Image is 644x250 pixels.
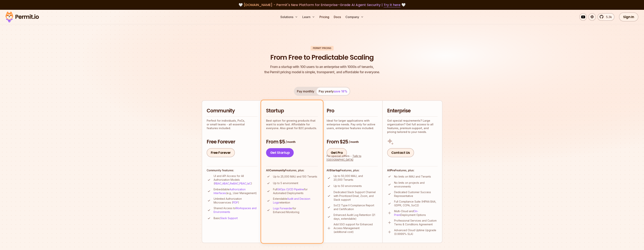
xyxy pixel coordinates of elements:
[214,216,238,220] p: Basic
[214,206,257,214] p: Shared Access to
[207,168,257,172] h4: Community features:
[214,174,257,185] p: UI and API Access for All Authorization Models ( , , , , )
[344,13,365,21] button: Company
[279,13,299,21] button: Solutions
[387,168,438,172] h4: All Features, plus:
[286,140,295,144] span: / month
[387,148,414,157] a: Contact Us
[334,213,378,221] p: Enhanced Audit Log Retention (21 days, extendable)
[233,201,238,204] a: PDP
[387,107,438,114] h2: Enterprise
[215,182,221,185] a: RBAC
[394,181,438,188] p: No limits on projects and environments
[349,140,359,144] span: / month
[273,181,298,185] p: Up to 5 environment
[604,15,612,19] span: 5.3k
[330,169,340,172] strong: Startup
[327,168,378,172] h4: All Features, plus:
[273,207,318,214] p: for Enhanced Monitoring
[394,219,438,226] p: Professional Services and Custom Terms & Conditions Agreement
[394,175,431,178] p: No limits on MAU and Tenants
[207,139,257,145] h3: Free Forever
[273,197,310,204] a: Audit and Decision Logs
[394,209,438,217] p: Multi-Cloud and Deployment Options
[384,2,401,7] a: Try it here
[273,207,293,210] a: Logs Forwarder
[295,88,316,95] button: Pay monthly
[266,148,294,157] a: Get Startup
[222,182,229,185] a: ABAC
[266,107,318,114] h2: Startup
[327,139,378,145] h3: From $25
[334,184,362,188] p: Up to 50 environments
[247,182,251,185] a: IaC
[214,188,246,195] a: Authorization Interfaces
[273,197,318,204] p: Extendable retention
[311,46,334,50] div: Permit Pricing
[332,13,342,21] a: Docs
[4,11,41,23] img: Permit logo
[334,223,378,234] p: Add SSO support for Enhanced Access Management (additional cost)
[318,13,331,21] a: Pricing
[390,169,395,172] strong: Pro
[394,210,418,216] a: On-Prem
[394,190,438,198] p: Dedicated Customer Success Representative
[273,187,318,195] p: Full for Automated Deployments
[270,53,374,62] h1: From Free to Predictable Scaling
[214,197,257,204] p: Unlimited Authorization Microservices ( )
[387,119,438,134] p: Got special requirements? Large organization? Get full access to all features, premium support, a...
[9,2,635,8] div: 🤍 🤍
[273,175,317,178] p: Up to 25,000 MAU and 100 Tenants
[220,216,238,220] a: Slack Support
[244,2,401,7] span: [DOMAIN_NAME] - Permit's New Platform for Enterprise-Grade AI Agent Security |
[327,148,347,157] a: Get Pro
[239,182,246,185] a: PBAC
[327,107,378,114] h2: Pro
[214,187,257,195] p: Embeddable (e.g., User Management)
[277,188,304,191] a: GitOps CI/CD Pipeline
[334,190,378,202] p: Dedicated Slack Support Channel with Prioritized Email, Zoom, and Slack support
[207,107,257,114] h2: Community
[394,228,438,236] p: Advanced Cloud Uptime Upgrade (0.9999% SLA)
[301,13,316,21] button: Learn
[269,169,285,172] strong: Community
[207,148,235,157] a: Free Forever
[230,182,239,185] a: ReBAC
[207,119,257,130] p: Perfect for individuals, PoCs, or small teams - all essential features included.
[266,139,318,145] h3: From $5
[334,204,378,211] p: SoC2 Type II Compliance Report and Certification
[619,12,638,21] a: Sign In
[266,119,318,130] p: Best option for growing products that want to scale fast. Affordable for everyone. Also great for...
[334,174,378,182] p: Up to 50,000 MAU, and 20,000 Tenants
[394,200,438,207] p: Full Compliance Suite (HIPAA BAA, GDPR, CCPA, SoC2)
[327,154,378,162] div: For special offers -
[266,168,318,172] h4: All Features, plus:
[264,64,380,69] span: From a startup with 100 users to an enterprise with 1000s of tenants,
[597,13,614,21] a: 5.3k
[264,64,380,75] p: the Permit pricing model is simple, transparent, and affordable for everyone.
[327,119,378,130] p: Ideal for larger applications with enterprise needs. Pay only for active users, enterprise featur...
